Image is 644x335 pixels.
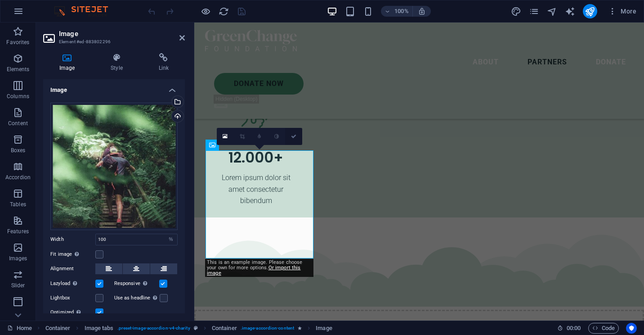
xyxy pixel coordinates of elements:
h4: Link [143,53,185,72]
i: This element is a customizable preset [194,326,198,330]
label: Use as headline [114,293,160,303]
button: 100% [381,6,413,17]
span: Click to select. Double-click to edit [212,323,237,334]
button: text_generator [565,6,576,17]
p: Slider [11,282,25,289]
p: Header [9,309,27,316]
p: Content [8,120,28,127]
span: Click to select. Double-click to edit [85,323,114,334]
h4: Image [43,53,94,72]
button: Usercentrics [626,323,637,334]
span: . image-accordion-content [241,323,294,334]
i: Design (Ctrl+Alt+Y) [511,6,521,17]
label: Width [50,237,95,242]
button: design [511,6,522,17]
p: Elements [7,66,30,73]
span: More [608,7,636,16]
button: More [604,4,640,18]
nav: breadcrumb [45,323,332,334]
h2: Image [59,30,185,38]
h6: Session time [557,323,581,334]
button: pages [529,6,540,17]
label: Optimized [50,307,95,318]
i: Pages (Ctrl+Alt+S) [529,6,539,17]
p: Images [9,255,27,262]
button: Click here to leave preview mode and continue editing [200,6,211,17]
button: reload [218,6,229,17]
span: Code [592,323,615,334]
p: Accordion [5,174,31,181]
a: Click to cancel selection. Double-click to open Pages [7,323,32,334]
button: navigator [547,6,558,17]
a: Greyscale [268,128,285,145]
a: Select files from the file manager, stock photos, or upload file(s) [217,128,234,145]
i: Navigator [547,6,557,17]
a: Blur [251,128,268,145]
i: Element contains an animation [298,326,302,330]
i: Reload page [219,6,229,17]
span: Click to select. Double-click to edit [316,323,332,334]
span: Click to select. Double-click to edit [45,323,71,334]
button: publish [583,4,597,18]
div: partners.jpg [50,103,178,230]
h3: Element #ed-883802296 [59,38,167,46]
div: This is an example image. Please choose your own for more options. [205,259,313,277]
a: Or import this image [207,265,301,276]
button: Code [588,323,619,334]
p: Boxes [11,147,26,154]
label: Responsive [114,278,159,289]
a: Confirm ( Ctrl ⏎ ) [285,128,302,145]
span: 00 00 [567,323,581,334]
img: Editor Logo [52,6,119,17]
span: . preset-image-accordion-v4-charity [117,323,190,334]
label: Fit image [50,249,95,260]
i: AI Writer [565,6,575,17]
a: Crop mode [234,128,251,145]
p: Favorites [6,39,29,46]
h4: Style [94,53,142,72]
h6: 100% [394,6,409,17]
i: Publish [585,6,595,17]
label: Lightbox [50,293,95,303]
p: Tables [10,201,26,208]
label: Alignment [50,263,95,274]
span: : [573,325,574,331]
p: Features [7,228,29,235]
p: Columns [7,93,29,100]
label: Lazyload [50,278,95,289]
h4: Image [43,79,185,95]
